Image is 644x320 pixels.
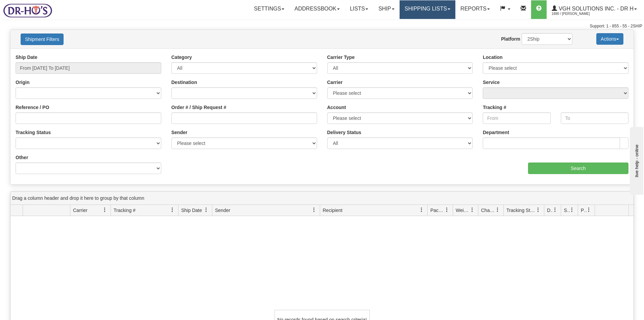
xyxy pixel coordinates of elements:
label: Carrier Type [327,54,355,61]
label: Other [16,154,28,161]
th: Press ctrl + space to group [503,205,544,216]
label: Destination [171,79,197,86]
a: Ship Date filter column settings [200,204,212,216]
th: Press ctrl + space to group [544,205,561,216]
th: Press ctrl + space to group [478,205,503,216]
a: Reports [455,0,495,19]
input: Search [528,163,628,174]
th: Press ctrl + space to group [595,205,628,216]
label: Service [483,79,500,86]
a: Shipping lists [400,0,455,19]
a: Addressbook [289,0,345,19]
a: Packages filter column settings [441,204,453,216]
div: grid grouping header [10,192,634,205]
label: Sender [171,129,187,136]
span: Charge [481,207,495,214]
input: To [561,112,628,124]
span: Weight [456,207,470,214]
th: Press ctrl + space to group [70,205,111,216]
span: Tracking # [114,207,136,214]
a: Carrier filter column settings [99,204,111,216]
label: Order # / Ship Request # [171,104,226,111]
button: Shipment Filters [21,34,64,45]
span: Pickup Status [581,207,587,214]
th: Press ctrl + space to group [178,205,212,216]
div: Support: 1 - 855 - 55 - 2SHIP [2,23,642,29]
iframe: chat widget [628,125,643,194]
a: Lists [345,0,373,19]
input: From [483,112,550,124]
a: Charge filter column settings [492,204,503,216]
th: Press ctrl + space to group [578,205,595,216]
img: logo1890.jpg [2,2,53,19]
span: Ship Date [181,207,202,214]
th: Press ctrl + space to group [23,205,70,216]
a: VGH Solutions Inc. - Dr H 1890 / [PERSON_NAME] [547,0,642,19]
label: Tracking Status [16,129,51,136]
span: Packages [430,207,445,214]
span: VGH Solutions Inc. - Dr H [557,6,634,12]
label: Category [171,54,192,61]
label: Carrier [327,79,343,86]
label: Tracking # [483,104,506,111]
label: Ship Date [16,54,38,61]
a: Shipment Issues filter column settings [566,204,578,216]
a: Pickup Status filter column settings [583,204,595,216]
span: Shipment Issues [564,207,570,214]
label: Delivery Status [327,129,361,136]
label: Department [483,129,509,136]
button: Actions [596,33,623,45]
label: Origin [16,79,29,86]
th: Press ctrl + space to group [561,205,578,216]
label: Reference / PO [16,104,49,111]
a: Settings [249,0,289,19]
a: Ship [373,0,399,19]
span: 1890 / [PERSON_NAME] [552,10,602,17]
a: Tracking # filter column settings [167,204,178,216]
a: Tracking Status filter column settings [532,204,544,216]
label: Account [327,104,346,111]
label: Platform [501,36,520,42]
th: Press ctrl + space to group [320,205,428,216]
a: Recipient filter column settings [416,204,427,216]
div: live help - online [5,6,63,11]
span: Delivery Status [547,207,553,214]
a: Sender filter column settings [308,204,320,216]
span: Recipient [323,207,342,214]
span: Tracking Status [506,207,536,214]
span: Carrier [73,207,88,214]
th: Press ctrl + space to group [212,205,320,216]
a: Weight filter column settings [467,204,478,216]
th: Press ctrl + space to group [111,205,178,216]
span: Sender [215,207,230,214]
th: Press ctrl + space to group [453,205,478,216]
label: Location [483,54,502,61]
a: Delivery Status filter column settings [549,204,561,216]
th: Press ctrl + space to group [427,205,453,216]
